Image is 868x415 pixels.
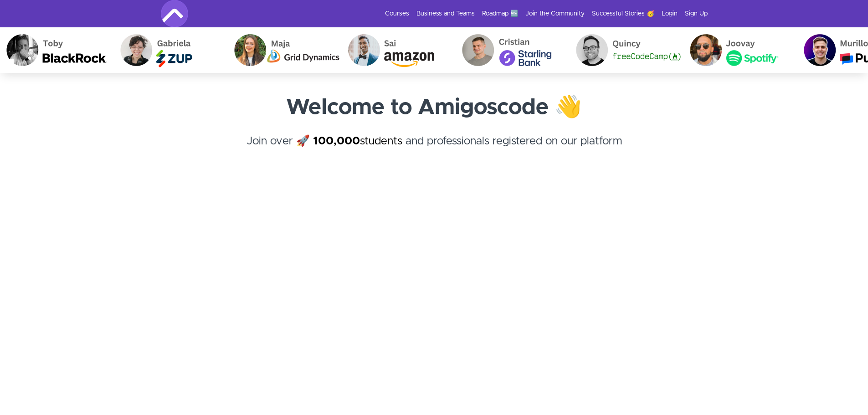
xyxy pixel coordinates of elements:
[112,27,226,73] img: Gabriela
[454,27,568,73] img: Cristian
[313,136,402,147] a: 100,000students
[662,9,678,18] a: Login
[525,9,585,18] a: Join the Community
[416,9,475,18] a: Business and Teams
[313,136,360,147] strong: 100,000
[161,133,708,166] h4: Join over 🚀 and professionals registered on our platform
[685,9,708,18] a: Sign Up
[482,9,518,18] a: Roadmap 🆕
[385,9,409,18] a: Courses
[592,9,654,18] a: Successful Stories 🥳
[286,97,582,118] strong: Welcome to Amigoscode 👋
[340,27,454,73] img: Sai
[568,27,682,73] img: Quincy
[682,27,796,73] img: Joovay
[226,27,340,73] img: Maja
